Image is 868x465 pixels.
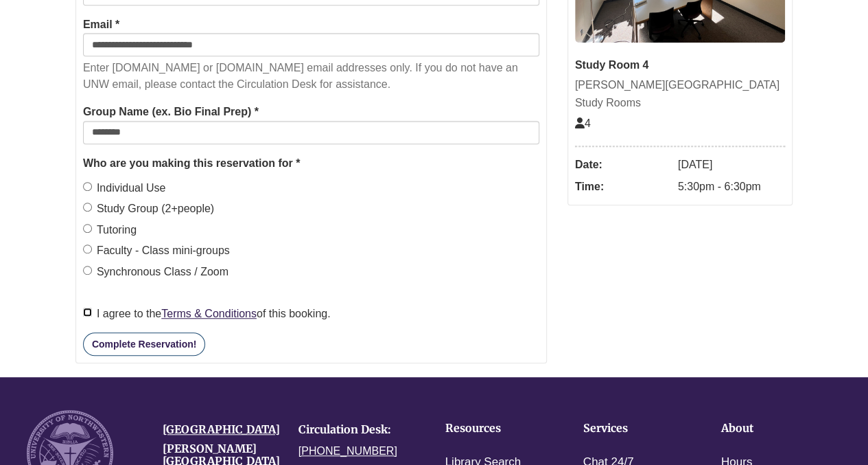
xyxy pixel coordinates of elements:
[83,60,539,93] p: Enter [DOMAIN_NAME] or [DOMAIN_NAME] email addresses only. If you do not have an UNW email, pleas...
[83,263,228,281] label: Synchronous Class / Zoom
[83,200,214,218] label: Study Group (2+people)
[83,305,331,323] label: I agree to the of this booking.
[83,16,119,34] label: Email *
[83,182,92,191] input: Individual Use
[163,422,280,436] a: [GEOGRAPHIC_DATA]
[575,117,591,129] span: The capacity of this space
[575,76,785,111] div: [PERSON_NAME][GEOGRAPHIC_DATA] Study Rooms
[678,176,785,198] dd: 5:30pm - 6:30pm
[575,154,671,176] dt: Date:
[83,224,92,233] input: Tutoring
[445,422,540,435] h4: Resources
[83,242,230,260] label: Faculty - Class mini-groups
[583,422,679,435] h4: Services
[298,445,397,457] a: [PHONE_NUMBER]
[83,332,205,356] button: Complete Reservation!
[721,422,817,435] h4: About
[83,308,92,317] input: I agree to theTerms & Conditionsof this booking.
[83,103,259,121] label: Group Name (ex. Bio Final Prep) *
[575,176,671,198] dt: Time:
[161,308,257,319] a: Terms & Conditions
[83,245,92,253] input: Faculty - Class mini-groups
[83,221,137,239] label: Tutoring
[678,154,785,176] dd: [DATE]
[575,56,785,74] div: Study Room 4
[298,424,414,436] h4: Circulation Desk:
[83,266,92,275] input: Synchronous Class / Zoom
[83,155,539,172] legend: Who are you making this reservation for *
[83,203,92,212] input: Study Group (2+people)
[83,179,166,197] label: Individual Use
